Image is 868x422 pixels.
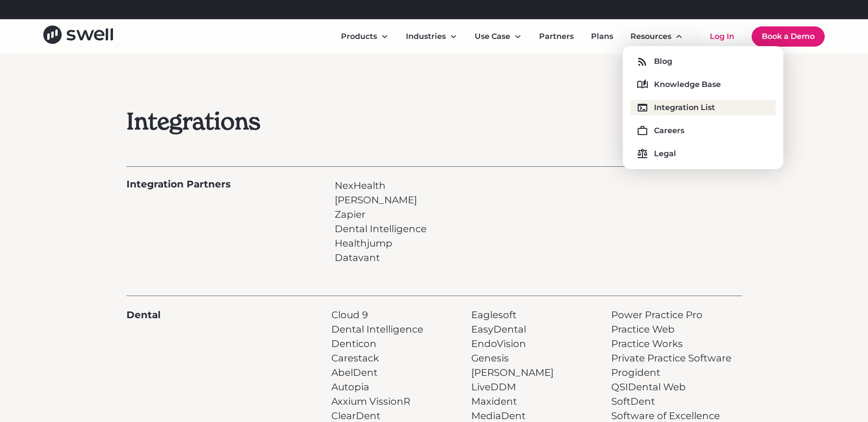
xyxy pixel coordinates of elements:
a: home [43,25,113,47]
div: Knowledge Base [654,79,721,90]
a: Legal [630,146,776,161]
div: Industries [398,27,465,46]
h3: Integration Partners [126,178,231,190]
a: Plans [583,27,621,46]
div: Blog [654,56,672,67]
a: Integration List [630,100,776,115]
div: Products [341,31,377,42]
div: Industries [406,31,446,42]
a: Careers [630,123,776,138]
div: Resources [630,31,671,42]
a: Knowledge Base [630,77,776,92]
a: Book a Demo [752,26,825,47]
a: Blog [630,54,776,69]
div: Dental [126,308,161,322]
div: Products [333,27,396,46]
div: Use Case [467,27,529,46]
h2: Integrations [126,108,496,136]
div: Legal [654,148,676,160]
div: Use Case [475,31,510,42]
p: NexHealth [PERSON_NAME] Zapier Dental Intelligence Healthjump Datavant [335,178,427,265]
nav: Resources [623,46,783,169]
div: Careers [654,125,684,137]
a: Log In [700,27,744,46]
a: Partners [531,27,581,46]
div: Resources [623,27,691,46]
div: Integration List [654,102,715,113]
